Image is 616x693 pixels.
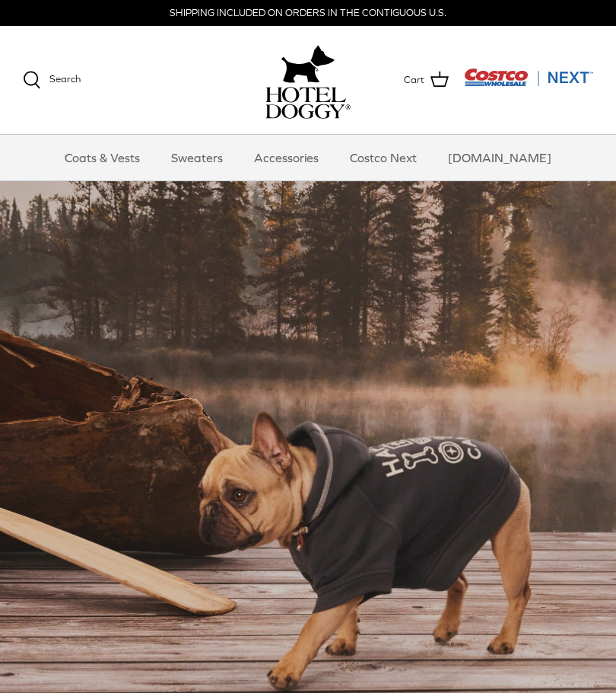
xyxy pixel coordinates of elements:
[157,135,237,180] a: Sweaters
[23,71,81,89] a: Search
[464,78,593,89] a: Visit Costco Next
[464,68,593,87] img: Costco Next
[240,135,332,180] a: Accessories
[265,41,351,119] a: hoteldoggy.com hoteldoggycom
[49,73,81,85] span: Search
[404,72,424,88] span: Cart
[281,41,335,87] img: hoteldoggy.com
[51,135,154,180] a: Coats & Vests
[404,70,449,90] a: Cart
[265,87,351,119] img: hoteldoggycom
[434,135,565,180] a: [DOMAIN_NAME]
[336,135,430,180] a: Costco Next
